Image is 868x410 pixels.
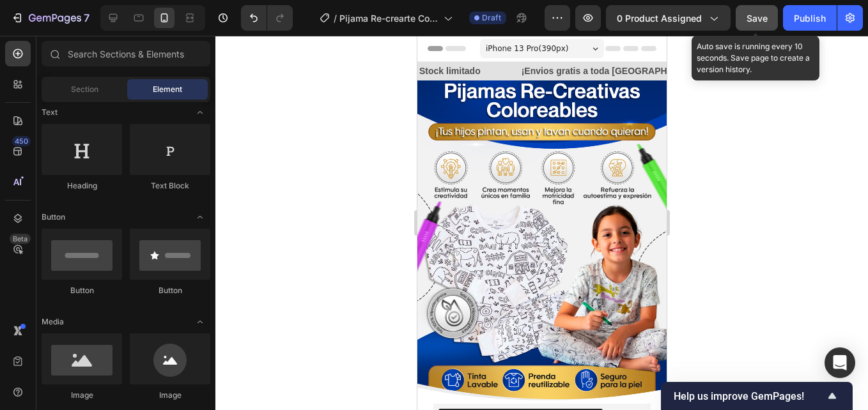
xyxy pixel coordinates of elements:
input: Search Sections & Elements [42,41,210,66]
button: Publish [783,5,837,31]
button: Releasit COD Form & Upsells [21,373,185,404]
button: 0 product assigned [606,5,731,31]
span: Save [747,13,768,24]
div: Undo/Redo [241,5,293,31]
iframe: Design area [417,36,667,410]
span: Section [71,84,98,95]
span: Element [153,84,182,95]
span: Toggle open [190,207,210,227]
p: ¡Envios gratis a toda [GEOGRAPHIC_DATA]! [104,27,293,43]
button: Save [736,5,778,31]
div: 450 [12,136,31,146]
div: Publish [794,11,826,25]
span: Toggle open [190,312,210,332]
span: Draft [482,12,501,24]
button: 7 [5,5,95,31]
span: Pijama Re-crearte Coloreable - IC [339,11,438,25]
span: Toggle open [190,102,210,123]
span: Help us improve GemPages! [674,390,825,402]
div: Heading [42,180,122,192]
div: Button [130,285,210,296]
span: / [334,11,337,25]
div: Image [130,390,210,401]
div: Beta [10,234,31,244]
span: Text [42,107,58,118]
span: 0 product assigned [617,11,702,25]
button: Show survey - Help us improve GemPages! [674,388,840,404]
div: Button [42,285,122,296]
span: Media [42,316,64,328]
p: 7 [84,10,89,26]
div: Open Intercom Messenger [825,347,855,378]
div: Image [42,390,122,401]
div: Text Block [130,180,210,192]
span: Button [42,211,65,223]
